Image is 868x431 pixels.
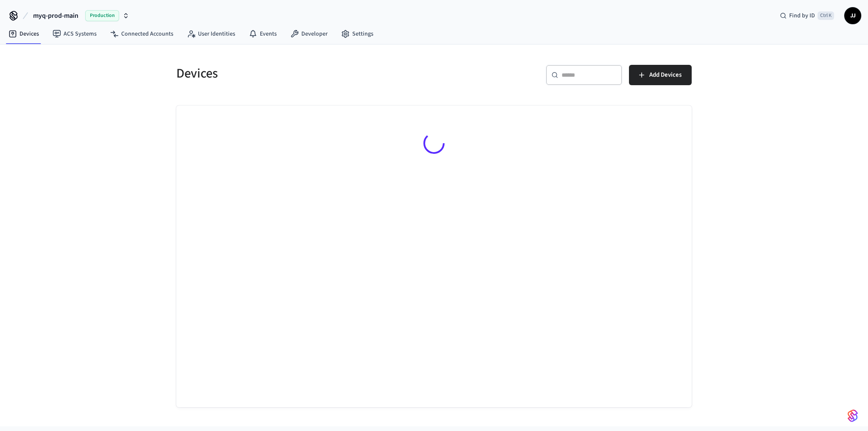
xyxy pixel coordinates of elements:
div: Find by IDCtrl K [773,8,841,23]
span: Find by ID [789,11,815,20]
span: myq-prod-main [33,11,78,21]
a: Settings [334,26,380,42]
button: JJ [844,7,861,24]
span: Ctrl K [818,11,834,20]
span: Production [85,10,119,21]
a: Events [242,26,284,42]
img: SeamLogoGradient.69752ec5.svg [848,409,858,423]
h5: Devices [176,65,429,82]
span: Add Devices [649,70,682,81]
a: User Identities [180,26,242,42]
a: Devices [2,26,46,42]
a: ACS Systems [46,26,103,42]
a: Connected Accounts [103,26,180,42]
button: Add Devices [629,65,692,85]
span: JJ [845,8,860,23]
a: Developer [284,26,334,42]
